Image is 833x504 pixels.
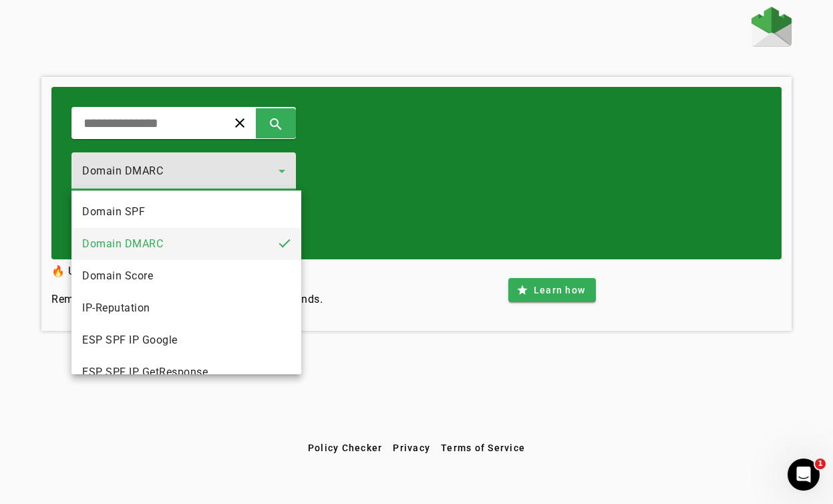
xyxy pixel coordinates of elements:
span: IP-Reputation [82,300,150,316]
span: Domain SPF [82,204,145,220]
span: ESP SPF IP GetResponse [82,364,208,380]
span: Domain DMARC [82,236,163,252]
span: ESP SPF IP Google [82,332,178,348]
span: Domain Score [82,268,153,284]
iframe: Intercom live chat [788,459,820,491]
span: 1 [815,459,826,469]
